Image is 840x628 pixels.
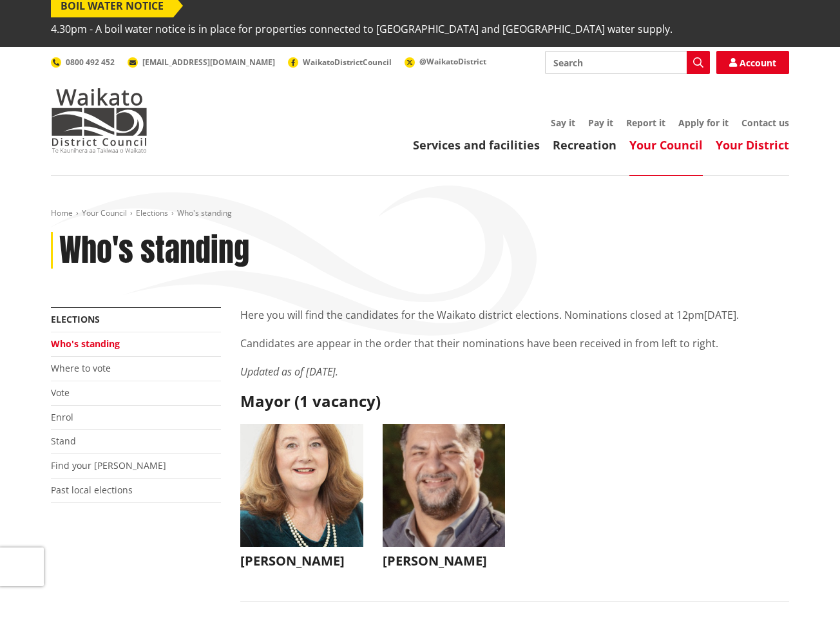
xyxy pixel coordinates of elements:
a: Your Council [629,137,703,153]
a: Vote [51,386,70,399]
iframe: Messenger Launcher [781,574,827,620]
a: Account [716,51,789,74]
h3: [PERSON_NAME] [240,553,363,569]
a: Pay it [588,117,613,129]
a: 0800 492 452 [51,57,115,68]
a: Home [51,207,73,218]
a: Recreation [553,137,616,153]
input: Search input [545,51,710,74]
button: [PERSON_NAME] [383,424,506,575]
span: Who's standing [177,207,232,218]
span: 0800 492 452 [66,57,115,68]
a: Your District [716,137,789,153]
a: Stand [51,435,76,447]
span: @WaikatoDistrict [419,56,486,67]
a: Who's standing [51,338,120,350]
a: Contact us [741,117,789,129]
p: Candidates are appear in the order that their nominations have been received in from left to right. [240,336,789,351]
nav: breadcrumb [51,208,789,219]
a: WaikatoDistrictCouncil [288,57,392,68]
a: Services and facilities [413,137,540,153]
a: Where to vote [51,362,111,374]
a: [EMAIL_ADDRESS][DOMAIN_NAME] [128,57,275,68]
a: @WaikatoDistrict [405,56,486,67]
button: [PERSON_NAME] [240,424,363,575]
h3: [PERSON_NAME] [383,553,506,569]
h1: Who's standing [59,232,249,269]
a: Elections [136,207,168,218]
span: [EMAIL_ADDRESS][DOMAIN_NAME] [142,57,275,68]
span: WaikatoDistrictCouncil [303,57,392,68]
a: Your Council [82,207,127,218]
a: Enrol [51,411,73,423]
img: WO-M__BECH_A__EWN4j [383,424,506,547]
strong: Mayor (1 vacancy) [240,390,381,412]
a: Apply for it [678,117,729,129]
img: Waikato District Council - Te Kaunihera aa Takiwaa o Waikato [51,88,148,153]
img: WO-M__CHURCH_J__UwGuY [240,424,363,547]
em: Updated as of [DATE]. [240,365,338,379]
span: 4.30pm - A boil water notice is in place for properties connected to [GEOGRAPHIC_DATA] and [GEOGR... [51,17,673,41]
a: Elections [51,313,100,325]
a: Report it [626,117,665,129]
p: Here you will find the candidates for the Waikato district elections. Nominations closed at 12pm[... [240,307,789,323]
a: Say it [551,117,575,129]
a: Find your [PERSON_NAME] [51,459,166,471]
a: Past local elections [51,484,133,496]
